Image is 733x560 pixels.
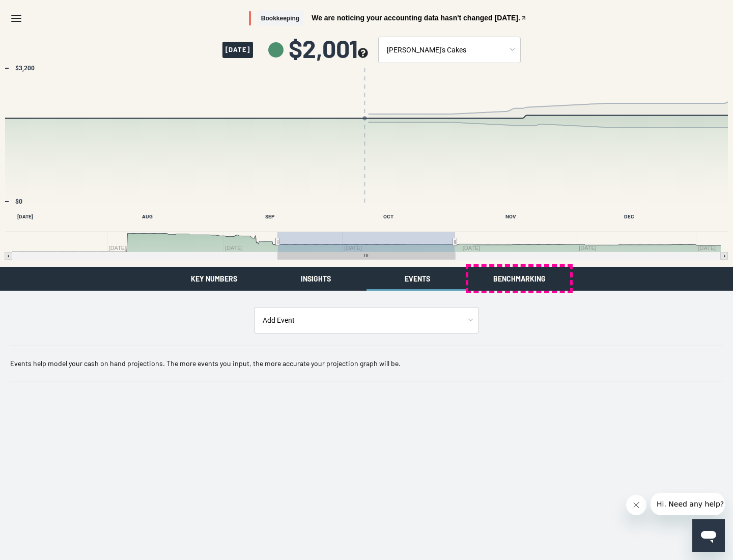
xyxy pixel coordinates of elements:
span: $2,001 [289,36,368,61]
svg: Menu [10,12,22,24]
iframe: Message from company [651,493,725,515]
iframe: Button to launch messaging window [692,519,725,552]
g: Past/Projected Data, series 1 of 4 with 185 data points. Y axis, values. X axis, Time. [4,115,725,119]
span: We are noticing your accounting data hasn't changed [DATE]. [312,14,520,21]
text: OCT [383,214,393,219]
button: Events [366,267,468,291]
button: BookkeepingWe are noticing your accounting data hasn't changed [DATE]. [249,11,527,26]
text: $3,200 [15,65,35,72]
text: AUG [142,214,153,219]
text: NOV [505,214,516,219]
p: Events help model your cash on hand projections. The more events you input, the more accurate you... [10,358,723,369]
text: [DATE] [17,214,33,219]
button: Key Numbers [163,267,265,291]
span: Bookkeeping [257,11,303,26]
text: SEP [265,214,275,219]
button: Insights [265,267,366,291]
text: DEC [624,214,634,219]
span: [DATE] [222,42,253,58]
button: see more about your cashflow projection [358,48,368,60]
text: $0 [15,198,22,205]
iframe: Close message [626,495,646,515]
button: Benchmarking [468,267,570,291]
